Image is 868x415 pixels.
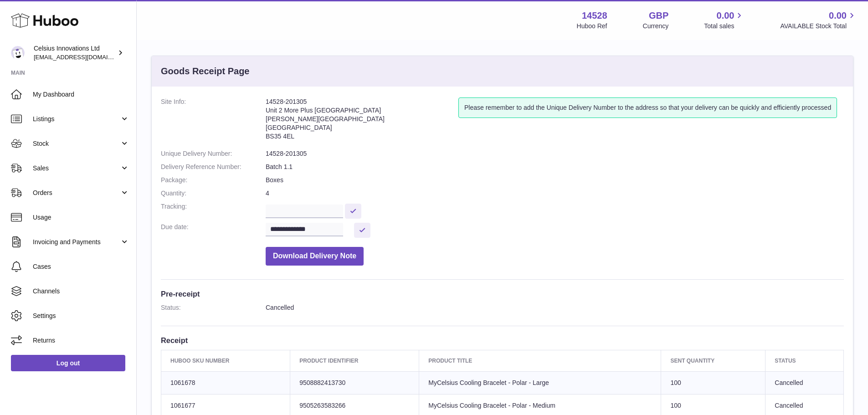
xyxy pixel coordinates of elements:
[161,65,250,77] h3: Goods Receipt Page
[419,350,661,371] th: Product title
[704,10,745,31] a: 0.00 Total sales
[33,90,129,99] span: My Dashboard
[33,213,129,222] span: Usage
[780,22,857,31] span: AVAILABLE Stock Total
[161,163,266,171] dt: Delivery Reference Number:
[266,176,844,184] dd: Boxes
[161,176,266,184] dt: Package:
[34,44,116,61] div: Celsius Innovations Ltd
[161,371,290,394] td: 1061678
[661,371,765,394] td: 100
[582,10,607,22] strong: 14528
[161,223,266,238] dt: Due date:
[33,139,120,148] span: Stock
[33,189,120,197] span: Orders
[577,22,607,31] div: Huboo Ref
[266,149,844,158] dd: 14528-201305
[829,10,847,22] span: 0.00
[704,22,745,31] span: Total sales
[458,97,837,118] div: Please remember to add the Unique Delivery Number to the address so that your delivery can be qui...
[161,189,266,198] dt: Quantity:
[643,22,669,31] div: Currency
[290,371,419,394] td: 9508882413730
[161,303,266,312] dt: Status:
[33,287,129,296] span: Channels
[33,262,129,271] span: Cases
[161,202,266,218] dt: Tracking:
[34,53,134,61] span: [EMAIL_ADDRESS][DOMAIN_NAME]
[11,46,25,60] img: internalAdmin-14528@internal.huboo.com
[266,163,844,171] dd: Batch 1.1
[290,350,419,371] th: Product Identifier
[266,97,458,145] address: 14528-201305 Unit 2 More Plus [GEOGRAPHIC_DATA] [PERSON_NAME][GEOGRAPHIC_DATA] [GEOGRAPHIC_DATA] ...
[661,350,765,371] th: Sent Quantity
[11,355,125,371] a: Log out
[33,238,120,246] span: Invoicing and Payments
[33,312,129,320] span: Settings
[717,10,734,22] span: 0.00
[765,350,844,371] th: Status
[161,289,844,299] h3: Pre-receipt
[649,10,668,22] strong: GBP
[266,189,844,198] dd: 4
[161,149,266,158] dt: Unique Delivery Number:
[765,371,844,394] td: Cancelled
[780,10,857,31] a: 0.00 AVAILABLE Stock Total
[161,350,290,371] th: Huboo SKU Number
[33,115,120,123] span: Listings
[161,97,266,145] dt: Site Info:
[33,336,129,345] span: Returns
[266,247,364,266] button: Download Delivery Note
[266,303,844,312] dd: Cancelled
[161,335,844,345] h3: Receipt
[419,371,661,394] td: MyCelsius Cooling Bracelet - Polar - Large
[33,164,120,173] span: Sales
